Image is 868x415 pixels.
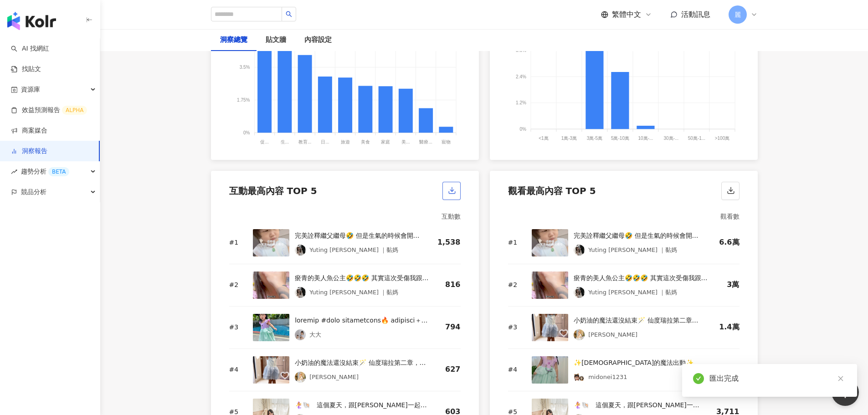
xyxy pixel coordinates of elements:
[229,365,246,374] div: # 4
[11,65,41,74] a: 找貼文
[516,74,526,79] tspan: 2.4%
[574,400,702,410] div: 🧜‍♀️🐚 ⁡ ⁡ 這個夏天，跟[PERSON_NAME]一起 under the sea 🎶 ⁡ 麗嬰房讓每個小女孩的公主夢閃閃發亮⟡˖· ⁡ ⁡ @les_enphants ⁡ ⁡ #Les...
[401,139,410,144] tspan: 美...
[21,182,46,202] span: 競品分析
[588,246,677,255] div: Yuting [PERSON_NAME] ｜黏媽
[532,356,568,384] img: post-image
[253,229,289,256] img: post-image
[295,245,306,256] img: KOL Avatar
[260,139,268,144] tspan: 促...
[588,288,677,297] div: Yuting [PERSON_NAME] ｜黏媽
[239,64,250,69] tspan: 3.5%
[309,330,321,339] div: 大大
[714,136,729,141] tspan: >100萬
[837,375,844,382] span: close
[229,281,246,290] div: # 2
[340,139,349,144] tspan: 旅遊
[229,184,317,197] div: 互動最高內容 TOP 5
[719,280,739,290] div: 3萬
[588,373,627,382] div: midonei1231
[574,230,704,241] div: 完美詮釋繼父繼母🤣 但是生氣的時候會開始數123 到底是什麼意思啦 有夠可愛！ #[PERSON_NAME]拉 #公主 #繼父繼母 #爭風吃醋 #育兒日常 @les_enphants #麗嬰房 ...
[229,211,461,222] div: 互動數
[508,211,740,222] div: 觀看數
[663,136,678,141] tspan: 30萬-...
[321,139,329,144] tspan: 日...
[309,246,398,255] div: Yuting [PERSON_NAME] ｜黏媽
[298,139,311,144] tspan: 教育...
[612,10,641,20] span: 繁體中文
[574,372,585,383] img: KOL Avatar
[574,357,702,368] div: ✨[DEMOGRAPHIC_DATA]的魔法出動✨ 一轉圈～麗嬰房迪士尼系列小美人魚洋裝 直接變身穿在蜜豆奶身上啦🧜‍♀️💫 這件洋裝根本是每個小女孩夢想中的模樣！ 💜 上身是愛麗兒的招牌紫色貝...
[539,136,548,141] tspan: <1萬
[309,288,398,297] div: Yuting [PERSON_NAME] ｜黏媽
[441,139,450,144] tspan: 寵物
[304,35,332,46] div: 內容設定
[688,136,705,141] tspan: 50萬-1...
[516,100,526,105] tspan: 1.2%
[693,373,704,384] span: check-circle
[11,126,47,135] a: 商案媒合
[438,364,460,374] div: 627
[611,136,629,141] tspan: 5萬-10萬
[295,230,423,241] div: 完美詮釋繼父繼母🤣 但是生氣的時候會開始數123 到底是什麼意思啦 有夠可愛！ #[PERSON_NAME]拉 #公主 #繼父繼母 #爭風吃醋 #育兒日常 @les_enphants #麗嬰房 ...
[11,169,17,175] span: rise
[508,281,525,290] div: # 2
[419,139,432,144] tspan: 醫療...
[508,238,525,247] div: # 1
[430,237,461,247] div: 1,538
[508,323,525,332] div: # 3
[280,139,288,144] tspan: 生...
[574,315,704,326] div: 小奶油的魔法還沒結束🪄 仙度瑞拉第二章，繼續跳舞！ 小手拍拍不停跳，裙擺好ㄉㄨㄞ好閃✨ 仙度瑞拉👑🩵[URL][DOMAIN_NAME] #2y4m #babygirl #dimples #ba...
[21,161,69,182] span: 趨勢分析
[11,106,87,115] a: 效益預測報告ALPHA
[360,139,370,144] tspan: 美食
[381,139,390,144] tspan: 家庭
[253,356,289,384] img: post-image
[574,329,585,340] img: KOL Avatar
[734,10,741,20] span: 麗
[561,136,576,141] tspan: 1萬-3萬
[574,287,585,298] img: KOL Avatar
[229,323,246,332] div: # 3
[11,147,47,156] a: 洞察報告
[48,167,69,176] div: BETA
[532,229,568,256] img: post-image
[681,10,710,19] span: 活動訊息
[295,357,431,368] div: 小奶油的魔法還沒結束🪄 仙度瑞拉第二章，繼續跳舞！ 小手拍拍不停跳，裙擺好ㄉㄨㄞ好閃✨ 仙度瑞拉👑🩵[URL][DOMAIN_NAME] #2y4m #babygirl #dimples #ba...
[709,373,846,384] div: 匯出完成
[574,272,712,283] div: 瘀青的美人魚公主🤣🤣🤣 其實這次受傷我跟老魏都很心疼 但心疼的同時也很捨不得 就擦一點點就到眼睛了 所以趁著擦藥的時候，機會教育！🥹 小孩愛玩磕磕碰碰很正常 但要適時地給予正確的觀念，才能避免下...
[712,322,739,332] div: 1.4萬
[253,314,289,341] img: post-image
[532,314,568,341] img: post-image
[508,184,596,197] div: 觀看最高內容 TOP 5
[11,44,49,53] a: searchAI 找網紅
[532,272,568,299] img: post-image
[21,79,40,100] span: 資源庫
[438,280,460,290] div: 816
[243,130,250,135] tspan: 0%
[574,245,585,256] img: KOL Avatar
[7,12,56,30] img: logo
[237,97,250,102] tspan: 1.75%
[295,272,431,283] div: 瘀青的美人魚公主🤣🤣🤣 其實這次受傷我跟老魏都很心疼 但心疼的同時也很捨不得 就擦一點點就到眼睛了 所以趁著擦藥的時候，機會教育！🥹 小孩愛玩磕磕碰碰很正常 但要適時地給予正確的觀念，才能避免下...
[295,372,306,383] img: KOL Avatar
[712,237,739,247] div: 6.6萬
[229,238,246,247] div: # 1
[519,126,526,131] tspan: 0%
[295,315,431,326] div: loremip #dolo sitametcons🔥 adipisci＋elit， seddoeiusmo！ temporinci，utlabore🧜‍♀️ etdoloremagna，aliq...
[516,48,526,53] tspan: 3.6%
[638,136,653,141] tspan: 10萬-...
[266,35,286,46] div: 貼文牆
[286,11,292,17] span: search
[508,365,525,374] div: # 4
[438,322,460,332] div: 794
[586,136,602,141] tspan: 3萬-5萬
[295,287,306,298] img: KOL Avatar
[220,35,247,46] div: 洞察總覽
[588,330,637,339] div: [PERSON_NAME]
[295,329,306,340] img: KOL Avatar
[295,400,431,410] div: 🧜‍♀️🐚 ⁡ ⁡ 這個夏天，跟[PERSON_NAME]一起 under the sea 🎶 ⁡ 麗嬰房讓每個小女孩的公主夢閃閃發亮⟡˖· ⁡ ⁡ @les_enphants ⁡ ⁡ #Les...
[253,272,289,299] img: post-image
[309,373,359,382] div: [PERSON_NAME]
